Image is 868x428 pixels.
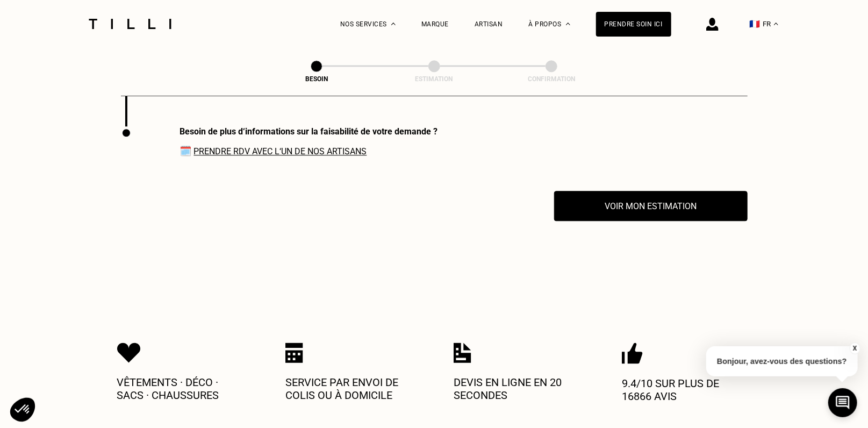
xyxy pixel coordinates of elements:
img: icône connexion [706,18,719,31]
div: Besoin de plus d‘informations sur la faisabilité de votre demande ? [180,126,438,137]
a: Prendre RDV avec l‘un de nos artisans [194,146,367,156]
img: Logo du service de couturière Tilli [85,19,175,29]
span: 🇫🇷 [750,19,761,29]
p: Service par envoi de colis ou à domicile [285,376,414,402]
button: X [849,343,860,354]
a: Artisan [475,20,503,28]
p: 9.4/10 sur plus de 16866 avis [622,377,751,403]
p: Devis en ligne en 20 secondes [454,376,583,402]
img: Menu déroulant [391,23,396,25]
p: Bonjour, avez-vous des questions? [706,346,858,376]
button: Voir mon estimation [554,191,748,221]
a: Marque [421,20,449,28]
img: Icon [285,343,303,363]
div: Besoin [263,75,370,83]
div: Estimation [381,75,488,83]
img: Icon [622,343,643,364]
img: Menu déroulant à propos [566,23,570,25]
div: Confirmation [498,75,605,83]
img: Icon [117,343,141,363]
a: Prendre soin ici [596,12,671,37]
p: Vêtements · Déco · Sacs · Chaussures [117,376,246,402]
span: 🗓️ [180,145,438,156]
img: Icon [454,343,471,363]
img: menu déroulant [774,23,778,25]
